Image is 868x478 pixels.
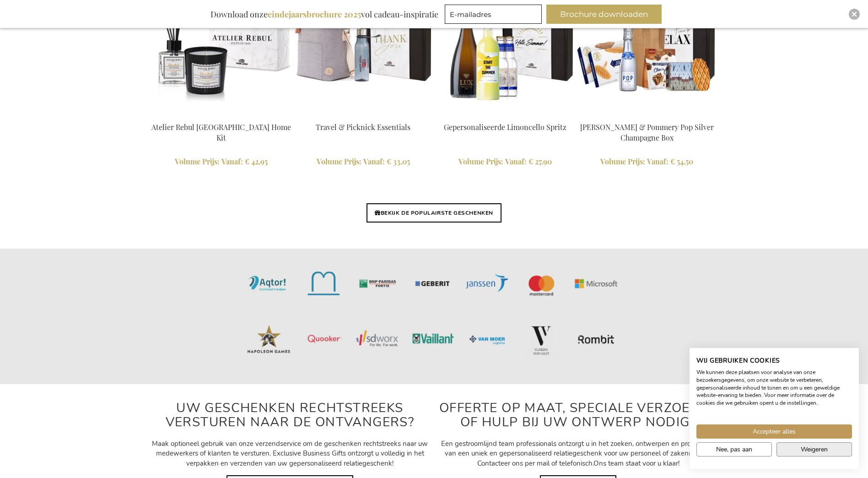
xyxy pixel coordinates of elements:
[367,203,501,223] a: BEKIJK DE POPULAIRSTE GESCHENKEN
[647,157,669,166] span: Vanaf
[600,157,645,166] span: Volume Prijs:
[716,445,752,454] span: Nee, pas aan
[151,111,292,119] a: Atelier Rebul Istanbul Home Kit Atelier Rebul Istanbul Home Kit
[363,157,385,166] span: Vanaf
[776,442,852,456] button: Alle cookies weigeren
[580,122,714,142] a: [PERSON_NAME] & Pommery Pop Silver Champagne Box
[577,157,717,167] a: Volume Prijs: Vanaf € 54,50
[387,157,410,166] span: € 33,05
[445,5,542,24] input: E-mailadres
[593,459,679,468] span: Ons team staat voor u klaar!
[696,357,852,365] h2: Wij gebruiken cookies
[696,442,772,456] button: Pas cookie voorkeuren aan
[849,9,860,20] div: Close
[151,122,291,142] a: Atelier Rebul [GEOGRAPHIC_DATA] Home Kit
[546,5,662,24] button: Brochure downloaden
[435,157,576,167] a: Volume Prijs: Vanaf € 27,90
[696,369,852,407] p: We kunnen deze plaatsen voor analyse van onze bezoekersgegevens, om onze website te verbeteren, g...
[293,157,434,167] a: Volume Prijs: Vanaf € 33,05
[152,439,428,468] span: Maak optioneel gebruik van onze verzendservice om de geschenken rechtstreeks naar uw medewerkers ...
[753,427,796,436] span: Accepteer alles
[206,5,442,24] div: Download onze vol cadeau-inspiratie
[268,9,361,20] b: eindejaarsbrochure 2025
[221,157,243,166] span: Vanaf
[245,157,268,166] span: € 42,95
[801,445,828,454] span: Weigeren
[528,157,552,166] span: € 27,90
[670,157,693,166] span: € 54,50
[151,401,430,429] h2: UW GESCHENKEN RECHTSTREEKS VERSTUREN NAAR DE ONTVANGERS?
[435,111,576,119] a: Personalised Limoncello Spritz Gepersonaliseerde Limoncello Spritz
[505,157,527,166] span: Vanaf
[439,401,718,429] h2: OFFERTE OP MAAT, SPECIALE VERZOEKEN OF HULP BIJ UW ONTWERP NODIG?
[175,157,220,166] span: Volume Prijs:
[444,122,566,132] a: Gepersonaliseerde Limoncello Spritz
[458,157,503,166] span: Volume Prijs:
[696,424,852,439] button: Accepteer alle cookies
[151,157,292,167] a: Volume Prijs: Vanaf € 42,95
[577,111,717,119] a: Sweet Delights & Pommery Pop Silver Champagne Box
[441,439,716,468] span: Een gestroomlijnd team professionals ontzorgt u in het zoeken, ontwerpen en produceren van een un...
[445,5,545,27] form: marketing offers and promotions
[316,122,410,132] a: Travel & Picknick Essentials
[852,11,857,17] img: Close
[293,111,434,119] a: Travel & Picknick Essentials Travel & Picknick Essentials
[317,157,361,166] span: Volume Prijs:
